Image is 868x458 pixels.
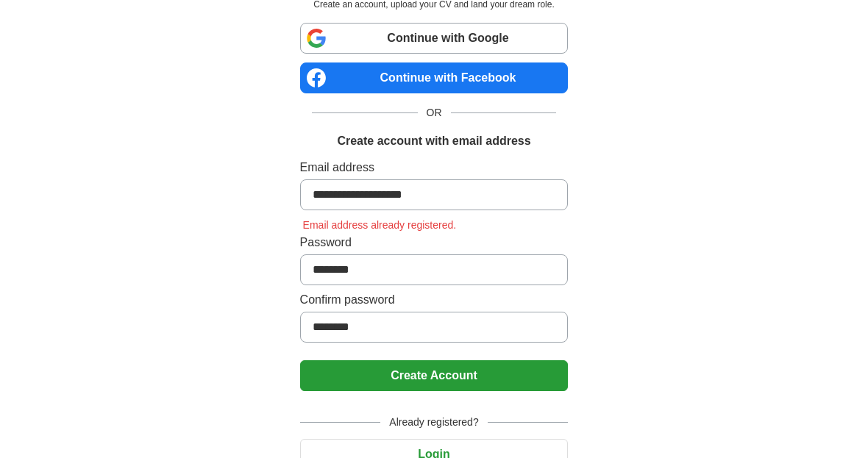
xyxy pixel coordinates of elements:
[300,62,569,93] a: Continue with Facebook
[418,105,451,121] span: OR
[300,159,569,176] label: Email address
[380,415,487,430] span: Already registered?
[300,234,569,251] label: Password
[337,132,530,150] h1: Create account with email address
[300,291,569,309] label: Confirm password
[300,360,569,391] button: Create Account
[300,219,460,231] span: Email address already registered.
[300,23,569,54] a: Continue with Google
